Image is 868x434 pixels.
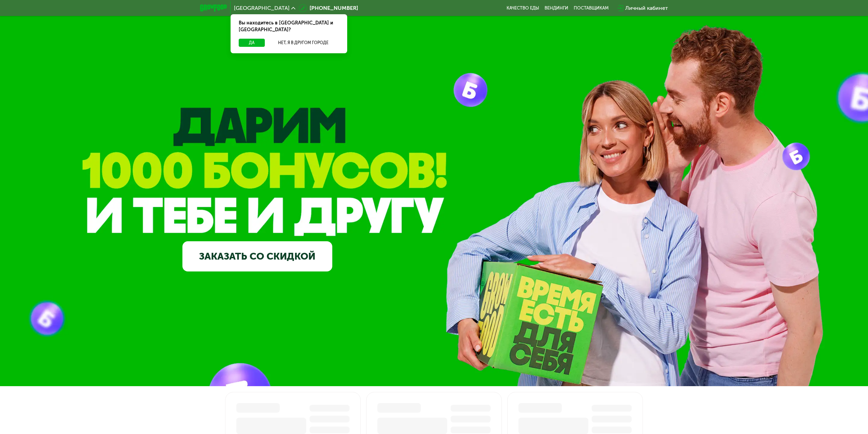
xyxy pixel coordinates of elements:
div: Вы находитесь в [GEOGRAPHIC_DATA] и [GEOGRAPHIC_DATA]? [231,14,347,39]
div: поставщикам [574,5,609,11]
a: Вендинги [545,5,568,11]
button: Да [239,39,265,47]
div: Личный кабинет [625,4,668,12]
span: [GEOGRAPHIC_DATA] [234,5,290,11]
a: Качество еды [507,5,539,11]
a: Заказать со скидкой [182,241,333,271]
button: Нет, я в другом городе [268,39,339,47]
a: [PHONE_NUMBER] [299,4,358,12]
